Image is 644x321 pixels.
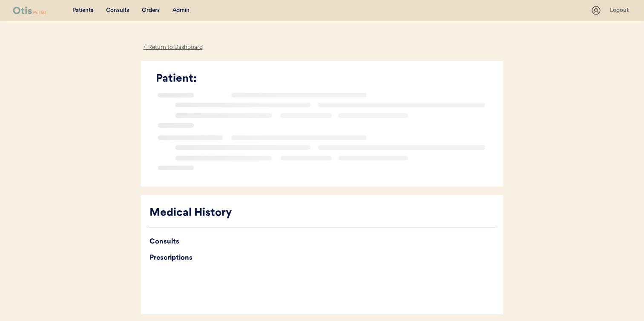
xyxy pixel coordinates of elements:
div: Patients [72,6,93,15]
div: Prescriptions [149,252,494,264]
div: Orders [142,6,160,15]
div: Admin [172,6,190,15]
div: Consults [106,6,129,15]
div: Logout [610,6,631,15]
div: Patient: [156,71,494,87]
div: Medical History [149,205,494,221]
div: ← Return to Dashboard [141,43,205,52]
div: Consults [149,236,494,248]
